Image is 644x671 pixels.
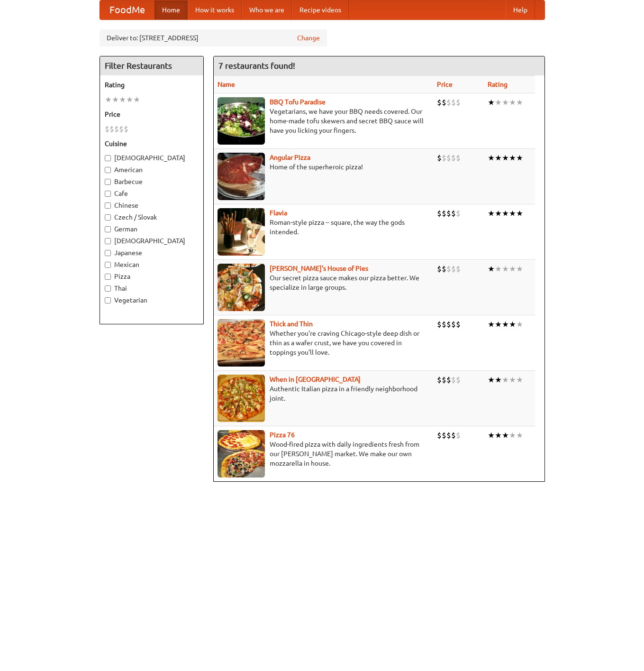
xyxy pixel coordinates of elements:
[114,124,119,134] li: $
[509,319,516,330] li: ★
[105,236,199,246] label: [DEMOGRAPHIC_DATA]
[502,97,509,108] li: ★
[218,97,265,145] img: tofuparadise.jpg
[105,284,199,293] label: Thai
[270,98,326,106] a: BBQ Tofu Paradise
[105,248,199,257] label: Japanese
[437,208,442,219] li: $
[270,320,313,328] a: Thick and Thin
[218,384,430,403] p: Authentic Italian pizza in a friendly neighborhood joint.
[218,329,430,357] p: Whether you're craving Chicago-style deep dish or thin as a wafer crust, we have you covered in t...
[105,153,199,163] label: [DEMOGRAPHIC_DATA]
[105,238,111,244] input: [DEMOGRAPHIC_DATA]
[105,110,199,119] h5: Price
[105,285,111,292] input: Thai
[105,274,111,280] input: Pizza
[446,97,451,108] li: $
[105,80,199,90] h5: Rating
[105,189,199,198] label: Cafe
[270,265,368,272] a: [PERSON_NAME]'s House of Pies
[270,209,287,217] a: Flavia
[218,208,265,256] img: flavia.jpg
[437,153,442,163] li: $
[442,375,446,385] li: $
[506,0,535,19] a: Help
[297,33,320,43] a: Change
[456,208,461,219] li: $
[495,264,502,274] li: ★
[242,0,292,19] a: Who we are
[437,375,442,385] li: $
[509,97,516,108] li: ★
[456,264,461,274] li: $
[451,430,456,441] li: $
[451,375,456,385] li: $
[446,153,451,163] li: $
[218,218,430,237] p: Roman-style pizza -- square, the way the gods intended.
[488,208,495,219] li: ★
[502,375,509,385] li: ★
[488,264,495,274] li: ★
[105,165,199,175] label: American
[270,154,310,161] a: Angular Pizza
[495,319,502,330] li: ★
[446,208,451,219] li: $
[218,153,265,200] img: angular.jpg
[516,208,523,219] li: ★
[105,94,112,105] li: ★
[516,97,523,108] li: ★
[105,179,111,185] input: Barbecue
[105,272,199,281] label: Pizza
[446,319,451,330] li: $
[509,430,516,441] li: ★
[509,208,516,219] li: ★
[105,297,111,303] input: Vegetarian
[516,153,523,163] li: ★
[270,376,361,383] b: When in [GEOGRAPHIC_DATA]
[442,153,446,163] li: $
[105,260,199,269] label: Mexican
[218,264,265,311] img: luigis.jpg
[502,430,509,441] li: ★
[218,61,295,70] ng-pluralize: 7 restaurants found!
[516,375,523,385] li: ★
[105,226,111,232] input: German
[516,319,523,330] li: ★
[437,430,442,441] li: $
[105,201,199,210] label: Chinese
[154,0,188,19] a: Home
[442,319,446,330] li: $
[437,264,442,274] li: $
[100,29,327,46] div: Deliver to: [STREET_ADDRESS]
[495,153,502,163] li: ★
[451,208,456,219] li: $
[451,319,456,330] li: $
[437,97,442,108] li: $
[456,97,461,108] li: $
[218,430,265,478] img: pizza76.jpg
[105,191,111,197] input: Cafe
[442,208,446,219] li: $
[218,440,430,468] p: Wood-fired pizza with daily ingredients fresh from our [PERSON_NAME] market. We make our own mozz...
[495,97,502,108] li: ★
[456,375,461,385] li: $
[105,177,199,186] label: Barbecue
[105,224,199,234] label: German
[495,375,502,385] li: ★
[218,107,430,135] p: Vegetarians, we have your BBQ needs covered. Our home-made tofu skewers and secret BBQ sauce will...
[502,208,509,219] li: ★
[442,264,446,274] li: $
[105,295,199,305] label: Vegetarian
[105,124,109,134] li: $
[218,81,235,88] a: Name
[488,319,495,330] li: ★
[105,202,111,209] input: Chinese
[456,153,461,163] li: $
[451,153,456,163] li: $
[456,319,461,330] li: $
[451,264,456,274] li: $
[133,94,140,105] li: ★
